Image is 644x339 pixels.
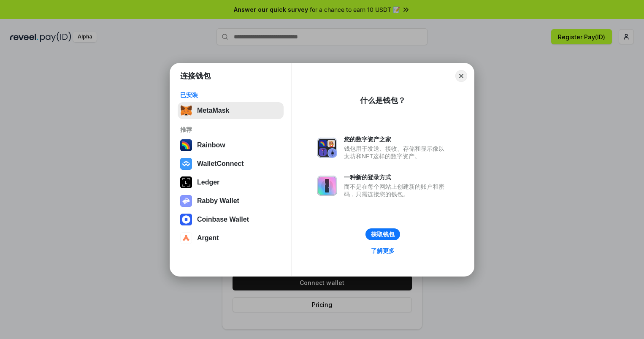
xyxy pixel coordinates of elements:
div: 获取钱包 [371,231,395,238]
button: 获取钱包 [365,228,400,240]
div: Ledger [197,179,219,186]
div: Coinbase Wallet [197,216,249,223]
div: MetaMask [197,107,229,114]
button: MetaMask [178,102,284,119]
div: Argent [197,234,219,242]
img: svg+xml,%3Csvg%20xmlns%3D%22http%3A%2F%2Fwww.w3.org%2F2000%2Fsvg%22%20fill%3D%22none%22%20viewBox... [317,138,337,158]
img: svg+xml,%3Csvg%20width%3D%22120%22%20height%3D%22120%22%20viewBox%3D%220%200%20120%20120%22%20fil... [180,139,192,151]
button: Coinbase Wallet [178,211,284,228]
div: 了解更多 [371,247,395,255]
div: 什么是钱包？ [360,95,406,106]
img: svg+xml,%3Csvg%20xmlns%3D%22http%3A%2F%2Fwww.w3.org%2F2000%2Fsvg%22%20width%3D%2228%22%20height%3... [180,176,192,188]
a: 了解更多 [366,245,400,256]
div: WalletConnect [197,160,244,168]
button: Argent [178,230,284,247]
button: Rabby Wallet [178,193,284,209]
img: svg+xml,%3Csvg%20xmlns%3D%22http%3A%2F%2Fwww.w3.org%2F2000%2Fsvg%22%20fill%3D%22none%22%20viewBox... [317,176,337,196]
div: Rabby Wallet [197,197,239,205]
button: WalletConnect [178,155,284,172]
div: 一种新的登录方式 [344,174,449,181]
img: svg+xml,%3Csvg%20width%3D%2228%22%20height%3D%2228%22%20viewBox%3D%220%200%2028%2028%22%20fill%3D... [180,214,192,225]
button: Rainbow [178,137,284,154]
img: svg+xml,%3Csvg%20fill%3D%22none%22%20height%3D%2233%22%20viewBox%3D%220%200%2035%2033%22%20width%... [180,105,192,117]
div: 您的数字资产之家 [344,136,449,143]
div: 推荐 [180,126,281,133]
div: 而不是在每个网站上创建新的账户和密码，只需连接您的钱包。 [344,183,449,198]
img: svg+xml,%3Csvg%20width%3D%2228%22%20height%3D%2228%22%20viewBox%3D%220%200%2028%2028%22%20fill%3D... [180,232,192,244]
img: svg+xml,%3Csvg%20width%3D%2228%22%20height%3D%2228%22%20viewBox%3D%220%200%2028%2028%22%20fill%3D... [180,158,192,170]
h1: 连接钱包 [180,71,211,81]
button: Close [455,70,467,82]
img: svg+xml,%3Csvg%20xmlns%3D%22http%3A%2F%2Fwww.w3.org%2F2000%2Fsvg%22%20fill%3D%22none%22%20viewBox... [180,195,192,207]
div: 已安装 [180,91,281,99]
div: 钱包用于发送、接收、存储和显示像以太坊和NFT这样的数字资产。 [344,145,449,160]
button: Ledger [178,174,284,191]
div: Rainbow [197,141,225,149]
